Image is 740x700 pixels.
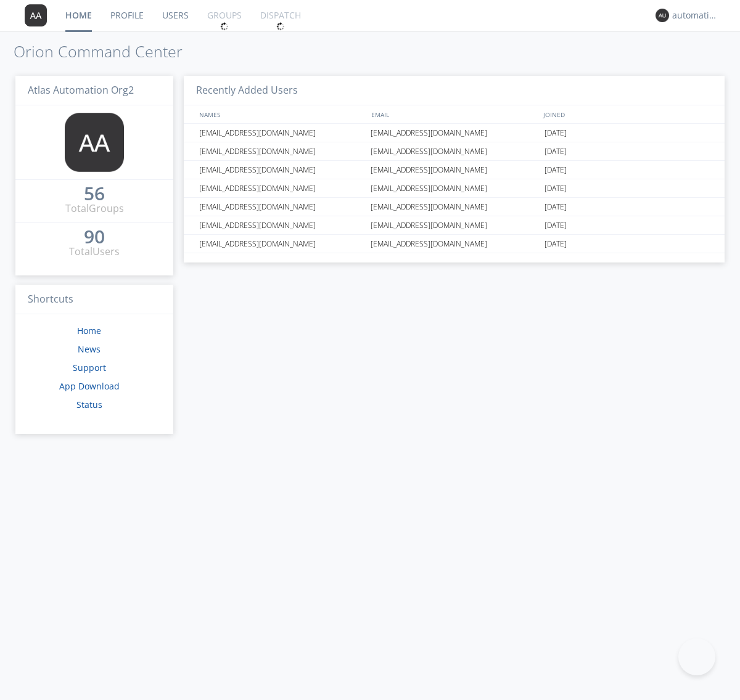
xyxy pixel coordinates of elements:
div: NAMES [196,105,365,123]
span: [DATE] [545,216,567,235]
a: [EMAIL_ADDRESS][DOMAIN_NAME][EMAIL_ADDRESS][DOMAIN_NAME][DATE] [184,142,725,161]
div: [EMAIL_ADDRESS][DOMAIN_NAME] [196,179,367,197]
a: [EMAIL_ADDRESS][DOMAIN_NAME][EMAIL_ADDRESS][DOMAIN_NAME][DATE] [184,235,725,253]
div: Total Users [69,245,120,259]
div: [EMAIL_ADDRESS][DOMAIN_NAME] [196,235,367,253]
div: [EMAIL_ADDRESS][DOMAIN_NAME] [196,216,367,234]
div: [EMAIL_ADDRESS][DOMAIN_NAME] [368,124,541,142]
img: 373638.png [656,9,669,22]
span: [DATE] [545,142,567,161]
div: [EMAIL_ADDRESS][DOMAIN_NAME] [368,198,541,216]
div: [EMAIL_ADDRESS][DOMAIN_NAME] [368,179,541,197]
a: Home [77,325,101,336]
a: 56 [84,187,105,201]
div: [EMAIL_ADDRESS][DOMAIN_NAME] [368,216,541,234]
h3: Shortcuts [15,285,173,315]
a: Status [76,399,102,410]
a: News [78,343,101,355]
h3: Recently Added Users [184,76,725,106]
img: 373638.png [25,4,47,26]
a: [EMAIL_ADDRESS][DOMAIN_NAME][EMAIL_ADDRESS][DOMAIN_NAME][DATE] [184,216,725,235]
div: [EMAIL_ADDRESS][DOMAIN_NAME] [196,142,367,160]
span: [DATE] [545,235,567,253]
img: spin.svg [276,22,285,31]
div: [EMAIL_ADDRESS][DOMAIN_NAME] [368,235,541,253]
a: [EMAIL_ADDRESS][DOMAIN_NAME][EMAIL_ADDRESS][DOMAIN_NAME][DATE] [184,161,725,179]
a: [EMAIL_ADDRESS][DOMAIN_NAME][EMAIL_ADDRESS][DOMAIN_NAME][DATE] [184,179,725,198]
span: [DATE] [545,124,567,142]
a: 90 [84,230,105,245]
a: [EMAIL_ADDRESS][DOMAIN_NAME][EMAIL_ADDRESS][DOMAIN_NAME][DATE] [184,198,725,216]
div: [EMAIL_ADDRESS][DOMAIN_NAME] [196,124,367,142]
div: JOINED [540,105,713,123]
span: [DATE] [545,179,567,198]
span: Atlas Automation Org2 [28,83,134,97]
div: Total Groups [65,201,124,216]
img: 373638.png [65,113,124,172]
div: EMAIL [368,105,540,123]
span: [DATE] [545,198,567,216]
a: Support [73,362,106,373]
div: 90 [84,230,105,243]
div: 56 [84,187,105,200]
div: automation+atlas0020+org2 [672,9,718,22]
a: [EMAIL_ADDRESS][DOMAIN_NAME][EMAIL_ADDRESS][DOMAIN_NAME][DATE] [184,124,725,142]
a: App Download [59,380,120,392]
div: [EMAIL_ADDRESS][DOMAIN_NAME] [196,198,367,216]
div: [EMAIL_ADDRESS][DOMAIN_NAME] [368,161,541,179]
div: [EMAIL_ADDRESS][DOMAIN_NAME] [368,142,541,160]
img: spin.svg [220,22,229,31]
div: [EMAIL_ADDRESS][DOMAIN_NAME] [196,161,367,179]
span: [DATE] [545,161,567,179]
iframe: Toggle Customer Support [678,638,715,675]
